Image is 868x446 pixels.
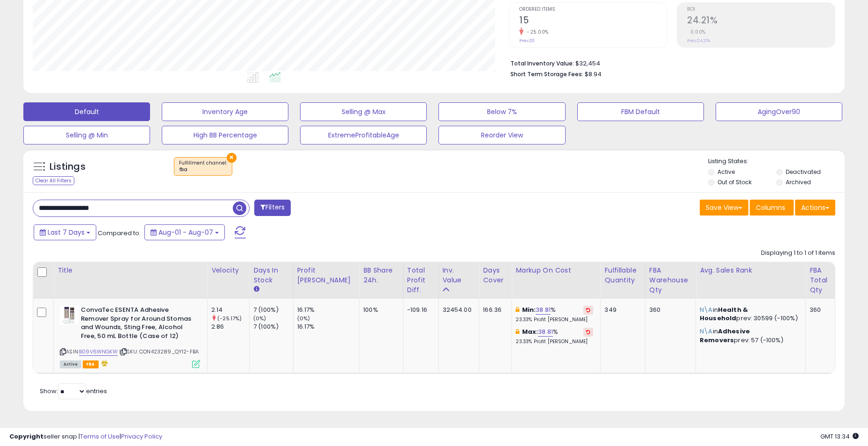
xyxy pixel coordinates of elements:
b: Total Inventory Value: [510,59,574,67]
button: Default [23,102,150,121]
small: 0.00% [687,29,706,36]
p: in prev: 57 (-100%) [700,327,798,344]
h5: Listings [50,160,86,173]
div: 360 [649,306,689,314]
div: Total Profit Diff. [407,266,435,295]
a: 38.81 [538,327,553,337]
li: $32,454 [510,57,828,68]
div: 2.14 [211,306,249,314]
small: (-25.17%) [217,315,242,322]
strong: Copyright [9,432,43,441]
span: Columns [756,203,785,212]
i: hazardous material [99,360,108,367]
div: Days Cover [483,266,508,285]
div: 16.17% [297,306,359,314]
button: AgingOver90 [716,102,842,121]
span: Health & Household [700,305,748,323]
button: × [227,153,237,163]
label: Deactivated [786,168,821,176]
span: Ordered Items [519,7,667,12]
span: Adhesive Removers [700,327,750,344]
button: Aug-01 - Aug-07 [144,224,225,240]
div: Title [57,266,203,275]
b: Min: [522,305,536,314]
div: 166.36 [483,306,504,314]
span: Fulfillment channel : [179,159,227,173]
div: BB Share 24h. [363,266,399,285]
div: seller snap | | [9,432,162,441]
h2: 24.21% [687,15,835,28]
div: Displaying 1 to 1 of 1 items [761,249,835,258]
div: 32454.00 [443,306,472,314]
p: 23.33% Profit [PERSON_NAME] [516,338,593,345]
span: N\A [700,305,712,314]
span: Show: entries [40,387,107,396]
div: 2.86 [211,323,249,331]
p: 23.33% Profit [PERSON_NAME] [516,317,593,323]
a: Terms of Use [80,432,120,441]
span: N\A [700,327,712,336]
button: Actions [795,200,835,216]
span: Aug-01 - Aug-07 [158,228,213,237]
button: Below 7% [438,102,565,121]
div: 7 (100%) [253,306,293,314]
th: The percentage added to the cost of goods (COGS) that forms the calculator for Min & Max prices. [512,262,601,299]
label: Archived [786,178,811,186]
small: Days In Stock. [253,285,259,294]
small: Prev: 24.21% [687,38,710,43]
a: Privacy Policy [121,432,162,441]
div: Clear All Filters [33,176,74,185]
a: B09V6WNGKW [79,348,118,356]
div: 360 [810,306,828,314]
button: Save View [700,200,748,216]
p: in prev: 30599 (-100%) [700,306,798,323]
button: ExtremeProfitableAge [300,126,427,144]
small: -25.00% [524,29,549,36]
div: Velocity [211,266,245,275]
button: Columns [750,200,794,216]
small: (0%) [253,315,266,322]
small: (0%) [297,315,310,322]
span: $8.94 [585,70,602,79]
button: Last 7 Days [34,224,96,240]
small: Prev: 20 [519,38,535,43]
div: Fulfillable Quantity [604,266,641,285]
b: Short Term Storage Fees: [510,70,583,78]
p: Listing States: [708,157,845,166]
button: Selling @ Min [23,126,150,144]
button: FBM Default [577,102,704,121]
span: ROI [687,7,835,12]
div: fba [179,166,227,173]
button: Inventory Age [162,102,288,121]
span: Last 7 Days [48,228,85,237]
button: Reorder View [438,126,565,144]
div: -109.16 [407,306,431,314]
button: Filters [254,200,291,216]
div: 16.17% [297,323,359,331]
div: Avg. Sales Rank [700,266,802,275]
div: Inv. value [443,266,475,285]
h2: 15 [519,15,667,28]
div: % [516,328,593,345]
b: Max: [522,327,538,336]
label: Out of Stock [717,178,752,186]
span: FBA [83,360,99,368]
button: High BB Percentage [162,126,288,144]
img: 31IrtOyRsRL._SL40_.jpg [60,306,79,324]
label: Active [717,168,735,176]
div: Profit [PERSON_NAME] [297,266,355,285]
div: Days In Stock [253,266,289,285]
span: Compared to: [98,229,141,237]
div: FBA Total Qty [810,266,831,295]
a: 38.81 [536,305,551,315]
span: All listings currently available for purchase on Amazon [60,360,81,368]
button: Selling @ Max [300,102,427,121]
div: 100% [363,306,396,314]
span: | SKU: CON423289_QY12-FBA [119,348,199,355]
div: ASIN: [60,306,200,367]
span: 2025-08-15 13:34 GMT [820,432,859,441]
b: ConvaTec ESENTA Adhesive Remover Spray for Around Stomas and Wounds, Sting Free, Alcohol Free, 50... [81,306,194,343]
div: 7 (100%) [253,323,293,331]
div: FBA Warehouse Qty [649,266,692,295]
div: % [516,306,593,323]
